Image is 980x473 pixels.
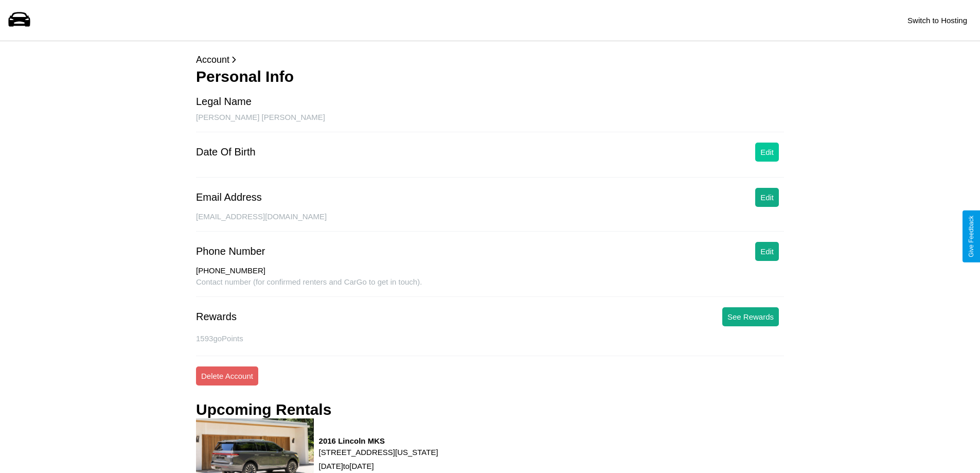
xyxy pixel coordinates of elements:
[319,436,438,445] h3: 2016 Lincoln MKS
[196,266,784,277] div: [PHONE_NUMBER]
[319,445,438,459] p: [STREET_ADDRESS][US_STATE]
[196,51,784,68] p: Account
[196,366,258,386] button: Delete Account
[968,216,975,257] div: Give Feedback
[196,401,331,418] h3: Upcoming Rentals
[196,331,784,345] p: 1593 goPoints
[722,307,779,326] button: See Rewards
[196,113,784,132] div: [PERSON_NAME] [PERSON_NAME]
[196,68,784,85] h3: Personal Info
[196,277,784,297] div: Contact number (for confirmed renters and CarGo to get in touch).
[755,143,779,162] button: Edit
[196,96,252,108] div: Legal Name
[196,191,262,203] div: Email Address
[755,242,779,261] button: Edit
[196,311,237,323] div: Rewards
[755,188,779,207] button: Edit
[319,459,438,473] p: [DATE] to [DATE]
[196,146,256,158] div: Date Of Birth
[196,212,784,232] div: [EMAIL_ADDRESS][DOMAIN_NAME]
[196,246,265,257] div: Phone Number
[902,11,972,30] button: Switch to Hosting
